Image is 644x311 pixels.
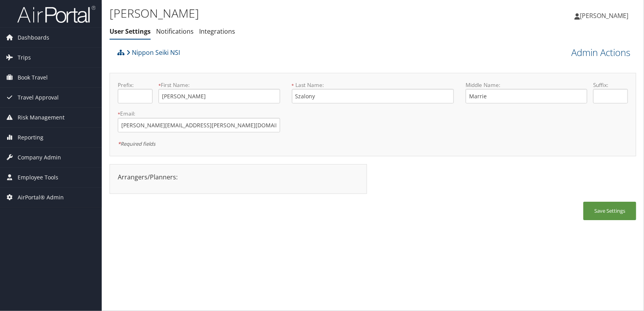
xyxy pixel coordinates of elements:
[199,27,235,36] a: Integrations
[156,27,194,36] a: Notifications
[158,81,280,89] label: First Name:
[118,110,280,118] label: Email:
[18,168,58,187] span: Employee Tools
[18,88,59,107] span: Travel Approval
[126,45,180,60] a: Nippon Seiki NSI
[292,81,454,89] label: Last Name:
[574,4,636,27] a: [PERSON_NAME]
[583,202,636,220] button: Save Settings
[110,27,151,36] a: User Settings
[110,5,461,22] h1: [PERSON_NAME]
[18,188,64,207] span: AirPortal® Admin
[18,28,49,47] span: Dashboards
[593,81,628,89] label: Suffix:
[17,5,95,24] img: airportal-logo.png
[18,48,31,67] span: Trips
[18,128,43,147] span: Reporting
[466,81,587,89] label: Middle Name:
[18,148,61,167] span: Company Admin
[571,46,630,59] a: Admin Actions
[118,140,155,147] em: Required fields
[580,11,628,20] span: [PERSON_NAME]
[112,172,365,182] div: Arrangers/Planners:
[18,108,65,127] span: Risk Management
[18,68,48,87] span: Book Travel
[118,81,153,89] label: Prefix:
